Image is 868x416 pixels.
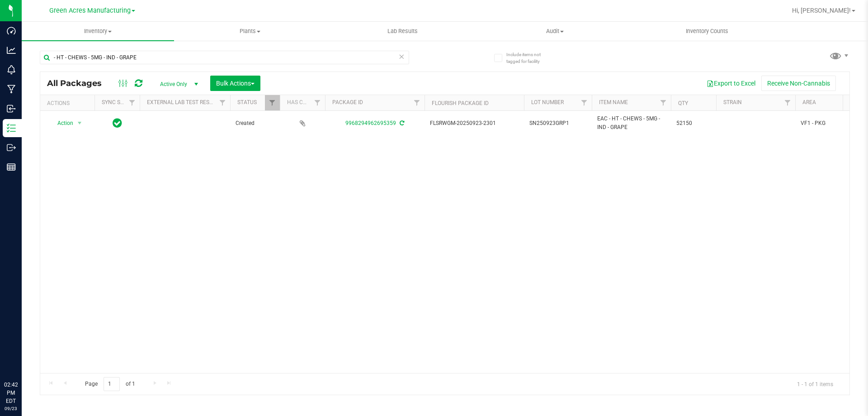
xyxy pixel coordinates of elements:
a: 9968294962695359 [345,120,396,126]
div: Actions [47,100,91,106]
inline-svg: Monitoring [7,65,16,74]
span: EAC - HT - CHEWS - 5MG - IND - GRAPE [597,115,665,132]
button: Bulk Actions [210,76,260,91]
a: Inventory [22,22,174,41]
span: Green Acres Manufacturing [49,7,131,14]
a: Status [237,99,257,105]
th: Has COA [280,95,325,111]
a: Qty [678,100,688,106]
button: Export to Excel [701,76,761,91]
button: Receive Non-Cannabis [761,76,836,91]
input: Search Package ID, Item Name, SKU, Lot or Part Number... [40,51,409,64]
a: Filter [265,95,280,110]
a: Strain [723,99,742,105]
span: Audit [479,27,631,35]
input: 1 [104,377,120,391]
span: SN250923GRP1 [529,119,586,128]
a: Filter [125,95,140,110]
a: Item Name [599,99,628,105]
a: Sync Status [102,99,137,105]
span: Created [236,119,274,128]
inline-svg: Analytics [7,46,16,55]
span: Inventory Counts [674,27,741,35]
span: All Packages [47,78,111,88]
a: Area [802,99,816,105]
a: Plants [174,22,326,41]
inline-svg: Outbound [7,143,16,152]
p: 09/23 [4,405,18,412]
span: 1 - 1 of 1 items [790,377,840,391]
span: Include items not tagged for facility [506,51,552,65]
a: External Lab Test Result [147,99,218,105]
inline-svg: Inventory [7,124,16,133]
a: Filter [215,95,230,110]
span: Sync from Compliance System [398,120,404,126]
span: Clear [398,51,405,62]
a: Lot Number [531,99,564,105]
span: In Sync [113,117,122,129]
a: Package ID [332,99,363,105]
inline-svg: Inbound [7,104,16,113]
span: Action [49,117,74,129]
span: Inventory [22,27,174,35]
span: 52150 [676,119,711,128]
span: FLSRWGM-20250923-2301 [430,119,519,128]
a: Filter [577,95,592,110]
span: Hi, [PERSON_NAME]! [792,7,851,14]
a: Filter [656,95,671,110]
a: Inventory Counts [631,22,783,41]
iframe: Resource center unread badge [27,342,38,353]
a: Filter [310,95,325,110]
span: Page of 1 [77,377,142,391]
p: 02:42 PM EDT [4,381,18,405]
inline-svg: Dashboard [7,26,16,35]
span: select [74,117,85,129]
a: Filter [780,95,795,110]
inline-svg: Manufacturing [7,85,16,94]
span: Bulk Actions [216,80,255,87]
iframe: Resource center [9,344,36,371]
span: VF1 - PKG [801,119,858,128]
span: Lab Results [375,27,430,35]
a: Filter [410,95,425,110]
a: Audit [479,22,631,41]
span: Plants [175,27,326,35]
inline-svg: Reports [7,163,16,172]
a: Flourish Package ID [432,100,489,106]
a: Lab Results [326,22,479,41]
